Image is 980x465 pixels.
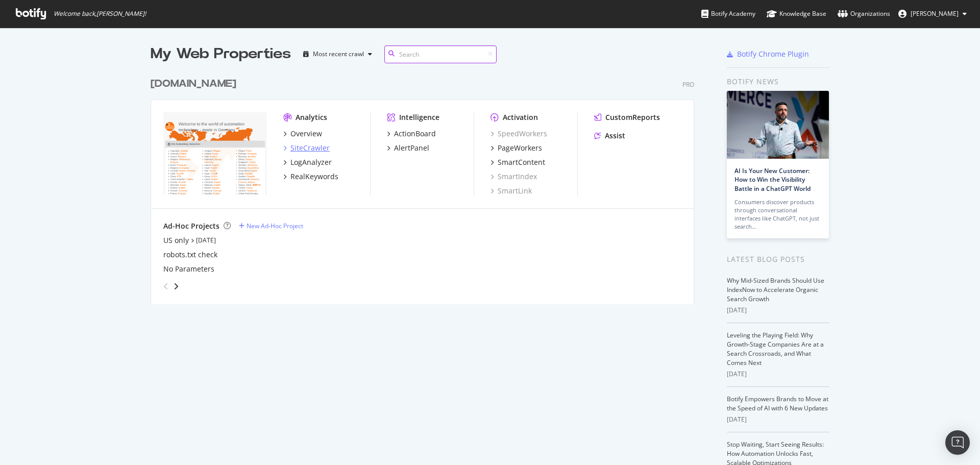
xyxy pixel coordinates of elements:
[283,172,338,182] a: RealKeywords
[299,46,376,62] button: Most recent crawl
[734,166,811,192] a: AI Is Your New Customer: How to Win the Visibility Battle in a ChatGPT World
[283,129,322,139] a: Overview
[890,6,975,22] button: [PERSON_NAME]
[503,112,538,123] div: Activation
[151,44,291,64] div: My Web Properties
[387,143,429,153] a: AlertPanel
[701,9,755,19] div: Botify Academy
[491,157,545,167] a: SmartContent
[159,278,173,295] div: angle-left
[196,236,216,244] a: [DATE]
[283,143,330,153] a: SiteCrawler
[387,129,436,139] a: ActionBoard
[605,131,625,141] div: Assist
[605,112,660,123] div: CustomReports
[767,9,826,19] div: Knowledge Base
[290,157,332,167] div: LogAnalyzer
[173,281,180,291] div: angle-right
[54,10,146,18] span: Welcome back, [PERSON_NAME] !
[151,77,236,91] div: [DOMAIN_NAME]
[945,430,970,455] div: Open Intercom Messenger
[394,129,436,139] div: ActionBoard
[163,264,214,274] a: No Parameters
[491,143,542,153] a: PageWorkers
[727,415,829,424] div: [DATE]
[163,221,219,231] div: Ad-Hoc Projects
[290,129,322,139] div: Overview
[727,331,824,367] a: Leveling the Playing Field: Why Growth-Stage Companies Are at a Search Crossroads, and What Comes...
[163,235,189,246] a: US only
[163,250,217,260] a: robots.txt check
[394,143,429,153] div: AlertPanel
[727,91,829,159] img: AI Is Your New Customer: How to Win the Visibility Battle in a ChatGPT World
[384,45,497,63] input: Search
[911,9,959,18] span: André Freitag
[283,157,332,167] a: LogAnalyzer
[727,306,829,315] div: [DATE]
[498,143,542,153] div: PageWorkers
[247,222,303,230] div: New Ad-Hoc Project
[151,64,702,304] div: grid
[399,112,439,123] div: Intelligence
[290,143,330,153] div: SiteCrawler
[727,370,829,379] div: [DATE]
[737,49,809,59] div: Botify Chrome Plugin
[163,112,267,195] img: www.IFM.com
[491,172,537,182] a: SmartIndex
[727,76,829,87] div: Botify news
[239,222,303,230] a: New Ad-Hoc Project
[734,198,821,231] div: Consumers discover products through conversational interfaces like ChatGPT, not just search…
[313,51,364,57] div: Most recent crawl
[838,9,890,19] div: Organizations
[498,157,545,167] div: SmartContent
[727,395,828,412] a: Botify Empowers Brands to Move at the Speed of AI with 6 New Updates
[727,49,809,59] a: Botify Chrome Plugin
[727,276,824,303] a: Why Mid-Sized Brands Should Use IndexNow to Accelerate Organic Search Growth
[682,80,694,89] div: Pro
[594,131,625,141] a: Assist
[594,112,660,123] a: CustomReports
[491,186,532,196] a: SmartLink
[290,172,338,182] div: RealKeywords
[151,77,240,91] a: [DOMAIN_NAME]
[296,112,327,123] div: Analytics
[727,254,829,265] div: Latest Blog Posts
[491,129,547,139] a: SpeedWorkers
